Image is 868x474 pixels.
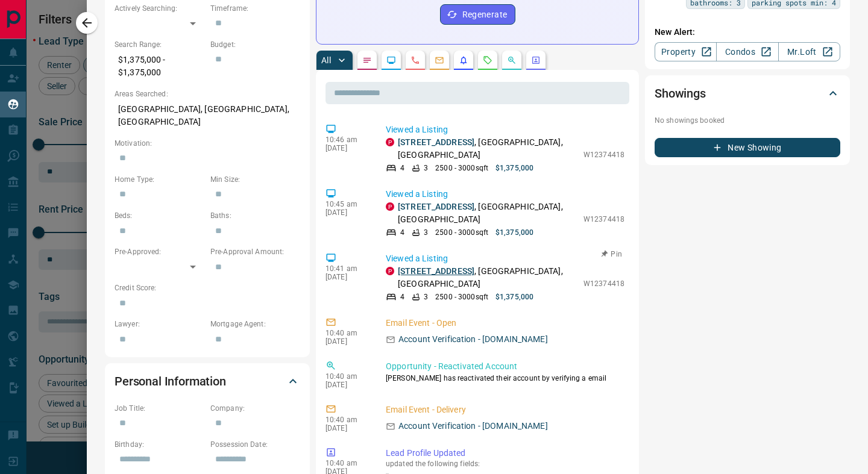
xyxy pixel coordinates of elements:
[115,210,204,221] p: Beds:
[398,137,474,147] a: [STREET_ADDRESS]
[398,136,577,161] p: , [GEOGRAPHIC_DATA], [GEOGRAPHIC_DATA]
[386,447,624,460] p: Lead Profile Updated
[583,214,624,225] p: W12374418
[321,56,331,64] p: All
[210,439,300,450] p: Possession Date:
[495,163,533,173] p: $1,375,000
[400,163,404,173] p: 4
[778,42,840,61] a: Mr.Loft
[424,292,428,302] p: 3
[400,227,404,238] p: 4
[435,292,488,302] p: 2500 - 3000 sqft
[115,246,204,257] p: Pre-Approved:
[210,403,300,414] p: Company:
[386,460,624,468] p: updated the following fields:
[115,403,204,414] p: Job Title:
[325,381,368,389] p: [DATE]
[398,333,548,346] p: Account Verification - [DOMAIN_NAME]
[655,26,840,39] p: New Alert:
[655,115,840,126] p: No showings booked
[115,99,300,132] p: [GEOGRAPHIC_DATA], [GEOGRAPHIC_DATA], [GEOGRAPHIC_DATA]
[483,55,492,65] svg: Requests
[435,163,488,173] p: 2500 - 3000 sqft
[398,201,577,226] p: , [GEOGRAPHIC_DATA], [GEOGRAPHIC_DATA]
[386,55,396,65] svg: Lead Browsing Activity
[325,264,368,273] p: 10:41 am
[325,416,368,424] p: 10:40 am
[440,4,515,25] button: Regenerate
[325,136,368,144] p: 10:46 am
[325,337,368,346] p: [DATE]
[386,317,624,329] p: Email Event - Open
[386,138,394,146] div: property.ca
[386,404,624,416] p: Email Event - Delivery
[115,89,300,99] p: Areas Searched:
[115,3,204,14] p: Actively Searching:
[325,372,368,381] p: 10:40 am
[115,39,204,50] p: Search Range:
[362,55,372,65] svg: Notes
[325,459,368,467] p: 10:40 am
[210,210,300,221] p: Baths:
[386,252,624,265] p: Viewed a Listing
[115,319,204,329] p: Lawyer:
[386,360,624,373] p: Opportunity - Reactivated Account
[210,39,300,50] p: Budget:
[386,373,624,384] p: [PERSON_NAME] has reactivated their account by verifying a email
[655,84,706,103] h2: Showings
[386,123,624,136] p: Viewed a Listing
[655,79,840,108] div: Showings
[655,42,717,61] a: Property
[325,144,368,152] p: [DATE]
[115,50,204,83] p: $1,375,000 - $1,375,000
[495,292,533,302] p: $1,375,000
[210,174,300,185] p: Min Size:
[655,138,840,157] button: New Showing
[325,329,368,337] p: 10:40 am
[424,227,428,238] p: 3
[398,265,577,290] p: , [GEOGRAPHIC_DATA], [GEOGRAPHIC_DATA]
[115,367,300,396] div: Personal Information
[115,174,204,185] p: Home Type:
[507,55,517,65] svg: Opportunities
[495,227,533,238] p: $1,375,000
[435,55,444,65] svg: Emails
[115,372,226,391] h2: Personal Information
[210,3,300,14] p: Timeframe:
[398,202,474,211] a: [STREET_ADDRESS]
[459,55,468,65] svg: Listing Alerts
[435,227,488,238] p: 2500 - 3000 sqft
[210,246,300,257] p: Pre-Approval Amount:
[410,55,420,65] svg: Calls
[325,208,368,217] p: [DATE]
[386,188,624,201] p: Viewed a Listing
[325,424,368,432] p: [DATE]
[398,266,474,276] a: [STREET_ADDRESS]
[583,149,624,160] p: W12374418
[531,55,541,65] svg: Agent Actions
[594,249,629,260] button: Pin
[583,278,624,289] p: W12374418
[386,267,394,275] div: property.ca
[400,292,404,302] p: 4
[210,319,300,329] p: Mortgage Agent:
[115,138,300,149] p: Motivation:
[386,202,394,211] div: property.ca
[115,282,300,293] p: Credit Score:
[325,200,368,208] p: 10:45 am
[716,42,778,61] a: Condos
[325,273,368,281] p: [DATE]
[115,439,204,450] p: Birthday:
[424,163,428,173] p: 3
[398,420,548,432] p: Account Verification - [DOMAIN_NAME]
